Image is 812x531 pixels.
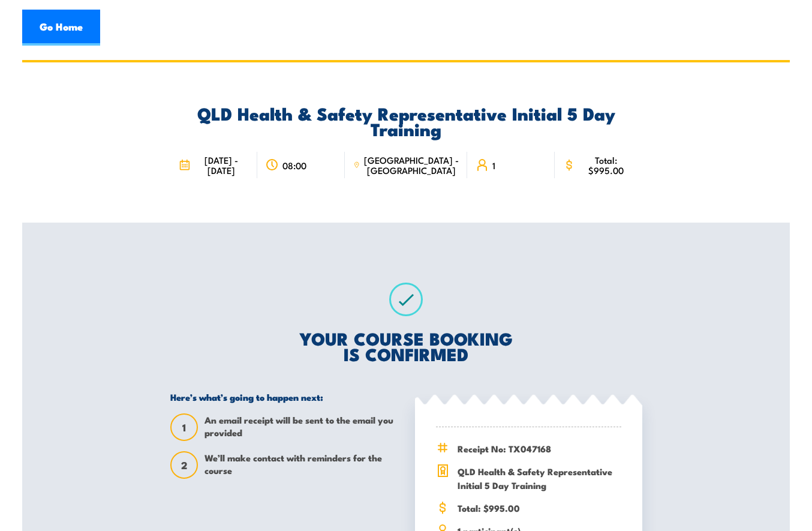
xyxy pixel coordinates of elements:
[194,155,249,175] span: [DATE] - [DATE]
[170,105,642,136] h2: QLD Health & Safety Representative Initial 5 Day Training
[172,459,197,472] span: 2
[458,442,621,455] span: Receipt No: TX047168
[458,464,621,492] span: QLD Health & Safety Representative Initial 5 Day Training
[492,160,495,170] span: 1
[363,155,459,175] span: [GEOGRAPHIC_DATA] - [GEOGRAPHIC_DATA]
[170,330,642,361] h2: YOUR COURSE BOOKING IS CONFIRMED
[204,451,398,479] span: We’ll make contact with reminders for the course
[22,10,100,46] a: Go Home
[282,160,306,170] span: 08:00
[170,391,398,403] h5: Here’s what’s going to happen next:
[458,501,621,515] span: Total: $995.00
[204,413,398,441] span: An email receipt will be sent to the email you provided
[579,155,634,175] span: Total: $995.00
[172,421,197,434] span: 1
